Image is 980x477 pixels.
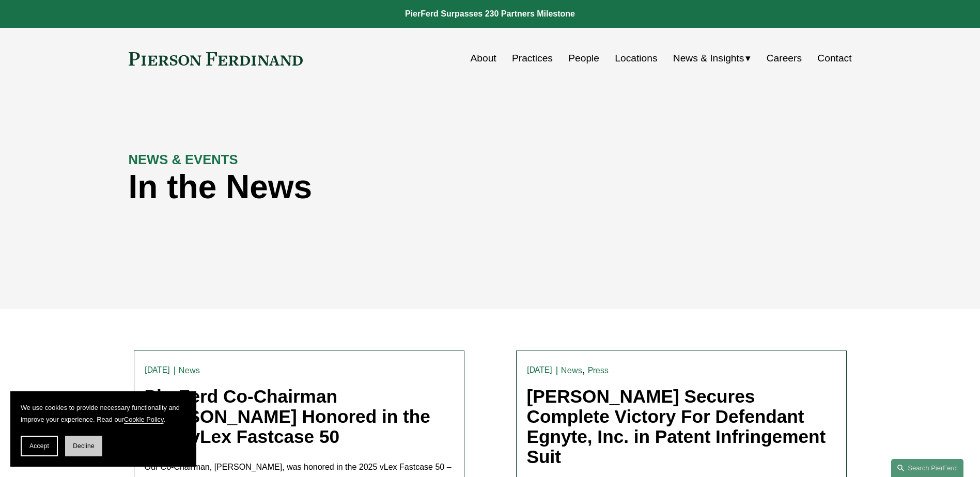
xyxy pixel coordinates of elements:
a: News [561,365,582,375]
a: About [471,49,496,68]
a: Contact [817,49,851,68]
a: [PERSON_NAME] Secures Complete Victory For Defendant Egnyte, Inc. in Patent Infringement Suit [527,386,826,466]
h1: In the News [129,168,671,206]
time: [DATE] [145,366,170,374]
a: Search this site [891,459,963,477]
button: Decline [65,436,102,456]
span: , [582,364,585,375]
span: Accept [29,442,49,450]
strong: NEWS & EVENTS [129,152,238,167]
span: News & Insights [673,50,744,68]
p: We use cookies to provide necessary functionality and improve your experience. Read our . [21,402,186,425]
a: PierFerd Co-Chairman [PERSON_NAME] Honored in the 2025 vLex Fastcase 50 [145,386,430,446]
a: folder dropdown [673,49,751,68]
a: Careers [767,49,802,68]
a: Locations [615,49,657,68]
a: Press [588,365,609,375]
a: Cookie Policy [124,416,164,423]
time: [DATE] [527,366,553,374]
section: Cookie banner [10,391,196,467]
span: Decline [73,442,95,450]
a: Practices [512,49,553,68]
a: People [568,49,599,68]
a: News [179,365,200,375]
button: Accept [21,436,58,456]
